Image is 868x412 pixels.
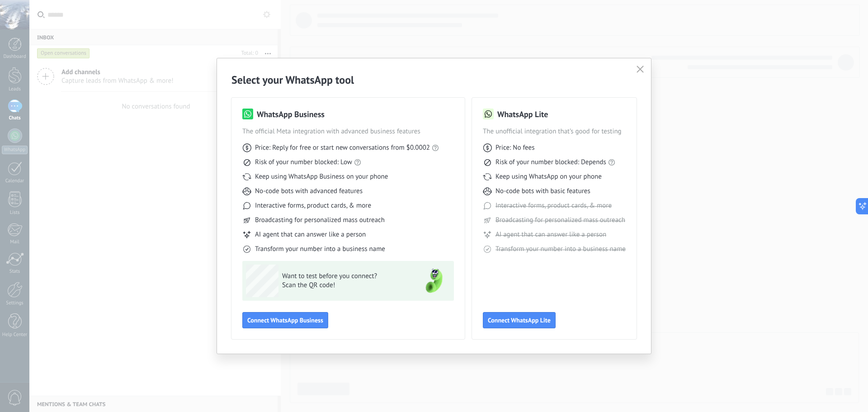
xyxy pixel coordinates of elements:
span: No-code bots with advanced features [255,187,363,196]
span: The official Meta integration with advanced business features [242,127,454,136]
span: Transform your number into a business name [255,245,385,254]
button: Connect WhatsApp Lite [483,312,556,328]
span: Keep using WhatsApp Business on your phone [255,172,388,181]
h3: WhatsApp Lite [497,109,548,120]
span: Broadcasting for personalized mass outreach [495,216,625,225]
span: Broadcasting for personalized mass outreach [255,216,385,225]
span: Scan the QR code! [282,281,414,290]
h2: Select your WhatsApp tool [231,73,637,87]
span: The unofficial integration that’s good for testing [483,127,626,136]
span: Keep using WhatsApp on your phone [495,172,602,181]
span: Interactive forms, product cards, & more [495,201,612,210]
span: No-code bots with basic features [495,187,590,196]
span: Transform your number into a business name [495,245,626,254]
span: Price: Reply for free or start new conversations from $0.0002 [255,143,430,152]
button: Connect WhatsApp Business [242,312,328,328]
span: Price: No fees [495,143,534,152]
span: Connect WhatsApp Lite [488,317,551,323]
h3: WhatsApp Business [257,109,325,120]
span: Want to test before you connect? [282,272,414,281]
span: Risk of your number blocked: Depends [495,158,606,167]
span: AI agent that can answer like a person [255,230,366,239]
span: AI agent that can answer like a person [495,230,606,239]
img: green-phone.png [418,265,450,297]
span: Risk of your number blocked: Low [255,158,352,167]
span: Interactive forms, product cards, & more [255,201,371,210]
span: Connect WhatsApp Business [247,317,323,323]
